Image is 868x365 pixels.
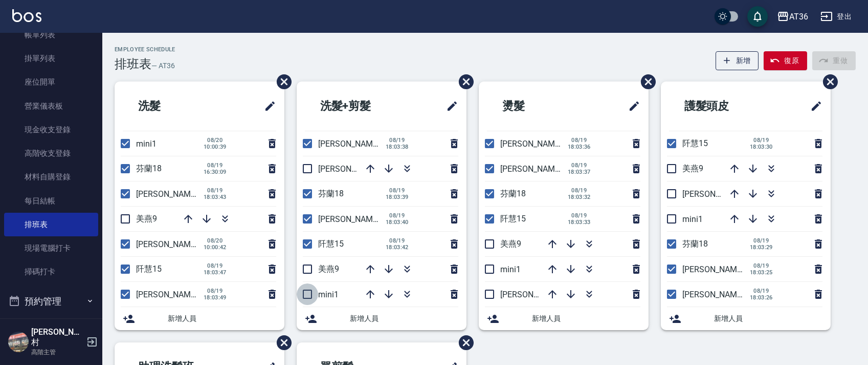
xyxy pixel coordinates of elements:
a: 每日結帳 [4,189,98,213]
span: 芬蘭18 [500,189,526,198]
span: 18:03:42 [386,244,409,251]
span: 18:03:43 [204,194,227,200]
a: 座位開單 [4,70,98,94]
span: [PERSON_NAME]16 [500,139,571,149]
button: 復原 [764,51,807,70]
span: 刪除班表 [633,67,657,97]
span: 08/19 [204,162,227,169]
button: save [747,6,768,27]
span: [PERSON_NAME]11 [682,265,753,274]
span: 刪除班表 [269,328,293,358]
span: 08/19 [204,262,227,269]
span: 08/19 [750,262,773,269]
a: 現金收支登錄 [4,118,98,141]
span: mini1 [682,214,703,224]
span: mini1 [318,290,339,299]
span: 美燕9 [136,214,157,224]
span: 18:03:40 [386,219,409,226]
span: 08/19 [568,162,591,169]
div: 新增人員 [479,307,649,330]
span: 08/19 [386,212,409,219]
span: 新增人員 [714,313,822,324]
span: 08/19 [750,288,773,294]
span: 08/19 [568,187,591,194]
span: [PERSON_NAME]11 [318,139,389,149]
a: 帳單列表 [4,23,98,47]
span: mini1 [500,265,521,274]
h2: 洗髮 [123,88,217,125]
span: [PERSON_NAME]6 [500,290,566,299]
span: 芬蘭18 [136,164,162,173]
h3: 排班表 [115,57,151,71]
h2: 燙髮 [487,88,581,125]
span: 修改班表的標題 [622,94,640,118]
span: 新增人員 [168,313,276,324]
span: 08/20 [204,137,227,144]
span: 修改班表的標題 [258,94,276,118]
span: [PERSON_NAME]6 [136,239,202,249]
span: 18:03:39 [386,194,409,200]
button: 新增 [716,51,759,70]
span: 18:03:25 [750,269,773,276]
div: 新增人員 [115,307,284,330]
button: 登出 [816,7,856,26]
span: [PERSON_NAME]6 [682,189,748,199]
span: 08/19 [750,137,773,144]
button: 預約管理 [4,288,98,315]
span: 16:30:09 [204,169,227,175]
span: 18:03:36 [568,144,591,150]
span: 10:00:39 [204,144,227,150]
span: 18:03:37 [568,169,591,175]
span: [PERSON_NAME]6 [318,164,384,174]
h2: Employee Schedule [115,46,175,53]
span: 阡慧15 [682,138,708,148]
span: 18:03:26 [750,294,773,301]
div: AT36 [789,10,808,23]
a: 現場電腦打卡 [4,236,98,260]
span: [PERSON_NAME]11 [500,164,571,174]
span: 阡慧15 [500,214,526,224]
span: 芬蘭18 [318,189,344,198]
img: Logo [12,9,41,22]
span: 修改班表的標題 [440,94,458,118]
span: 美燕9 [682,164,703,173]
span: 18:03:38 [386,144,409,150]
span: 18:03:33 [568,219,591,226]
div: 新增人員 [297,307,466,330]
span: 美燕9 [318,264,339,274]
span: 08/19 [750,237,773,244]
span: 刪除班表 [269,67,293,97]
h5: [PERSON_NAME]村 [31,327,83,348]
span: [PERSON_NAME]16 [682,290,753,299]
span: 08/19 [568,137,591,144]
span: 18:03:49 [204,294,227,301]
span: 修改班表的標題 [804,94,822,118]
a: 掃碼打卡 [4,260,98,283]
span: 08/19 [204,187,227,194]
div: 新增人員 [661,307,831,330]
span: 10:00:42 [204,244,227,251]
p: 高階主管 [31,348,83,357]
span: 新增人員 [350,313,458,324]
span: 08/19 [386,237,409,244]
span: [PERSON_NAME]11 [136,189,207,199]
button: 報表及分析 [4,314,98,341]
span: 18:03:47 [204,269,227,276]
h6: — AT36 [151,60,175,71]
a: 材料自購登錄 [4,165,98,189]
a: 高階收支登錄 [4,141,98,165]
h2: 護髮頭皮 [669,88,774,125]
span: [PERSON_NAME]16 [136,290,207,299]
span: 刪除班表 [815,67,839,97]
span: 刪除班表 [451,67,475,97]
a: 營業儀表板 [4,94,98,118]
span: 美燕9 [500,239,521,249]
a: 排班表 [4,213,98,236]
span: 08/19 [386,187,409,194]
span: 芬蘭18 [682,239,708,249]
span: 阡慧15 [318,239,344,249]
span: 新增人員 [532,313,640,324]
span: 08/19 [204,288,227,294]
span: 18:03:30 [750,144,773,150]
h2: 洗髮+剪髮 [305,88,413,125]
